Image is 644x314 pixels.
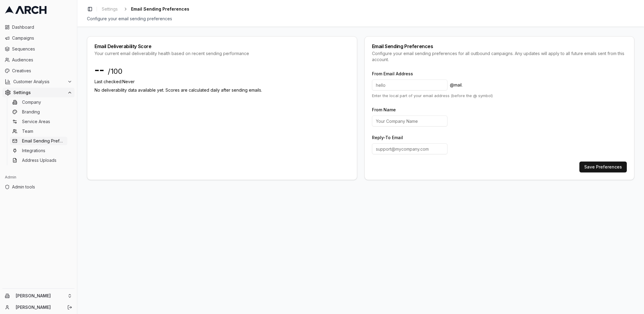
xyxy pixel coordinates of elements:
span: Company [22,99,41,105]
a: Branding [10,108,67,116]
label: From Email Address [372,71,413,76]
a: [PERSON_NAME] [16,304,61,310]
button: Save Preferences [579,162,627,172]
span: Dashboard [12,24,72,30]
label: From Name [372,107,396,112]
span: Email Sending Preferences [22,138,65,144]
a: Address Uploads [10,156,67,165]
button: Settings [2,88,75,97]
button: [PERSON_NAME] [2,291,75,301]
a: Integrations [10,146,67,155]
button: Log out [66,303,74,312]
span: Branding [22,109,40,115]
a: Settings [99,5,120,13]
input: Your Company Name [372,116,447,126]
a: Sequences [2,44,75,54]
span: Settings [13,90,65,96]
div: Configure your email sending preferences for all outbound campaigns. Any updates will apply to al... [372,51,627,63]
span: Address Uploads [22,157,56,163]
span: /100 [108,67,123,76]
span: Campaigns [12,35,72,41]
a: Service Areas [10,117,67,126]
div: Configure your email sending preferences [87,16,634,22]
span: Email Sending Preferences [131,6,189,12]
a: Team [10,127,67,136]
span: Settings [102,6,118,12]
a: Company [10,98,67,106]
input: hello [372,80,447,90]
span: [PERSON_NAME] [16,293,65,299]
span: Audiences [12,57,72,63]
span: Integrations [22,148,45,154]
a: Email Sending Preferences [10,137,67,145]
span: Admin tools [12,184,72,190]
div: No deliverability data available yet. Scores are calculated daily after sending emails. [95,87,350,93]
a: Campaigns [2,33,75,43]
nav: breadcrumb [99,5,189,13]
span: -- [95,64,104,76]
p: Last checked: Never [95,79,350,85]
button: Customer Analysis [2,77,75,87]
label: Reply-To Email [372,135,403,140]
a: Creatives [2,66,75,76]
a: Audiences [2,55,75,65]
span: Sequences [12,46,72,52]
span: Customer Analysis [13,79,65,85]
span: Creatives [12,68,72,74]
span: Team [22,128,33,134]
span: @ mail. [450,82,463,88]
div: Email Sending Preferences [372,44,627,49]
div: Admin [2,172,75,182]
div: Your current email deliverability health based on recent sending performance [95,51,350,57]
p: Enter the local part of your email address (before the @ symbol) [372,93,627,99]
span: Service Areas [22,119,50,125]
a: Admin tools [2,182,75,192]
input: support@mycompany.com [372,143,447,154]
div: Email Deliverability Score [95,44,350,49]
a: Dashboard [2,22,75,32]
